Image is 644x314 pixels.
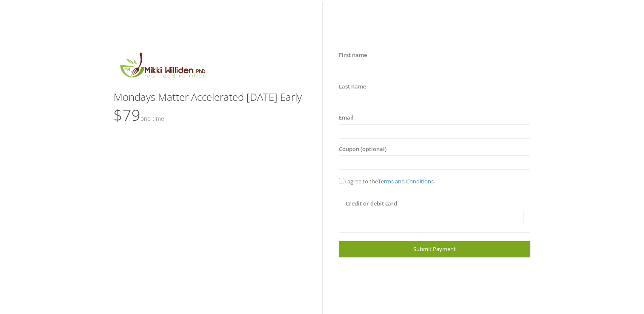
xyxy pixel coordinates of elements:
[140,114,164,123] small: One time
[339,145,386,154] label: Coupon (optional)
[339,177,434,185] span: I agree to the
[346,200,397,208] label: Credit or debit card
[413,245,456,253] span: Submit Payment
[339,114,354,122] label: Email
[378,177,434,185] a: Terms and Conditions
[114,51,211,83] img: MikkiLogoMain.png
[339,83,366,91] label: Last name
[114,91,305,103] h3: Mondays Matter Accelerated [DATE] Early
[351,214,518,221] iframe: Secure card payment input frame
[114,105,164,126] span: $79
[339,51,367,60] label: First name
[339,241,530,257] a: Submit Payment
